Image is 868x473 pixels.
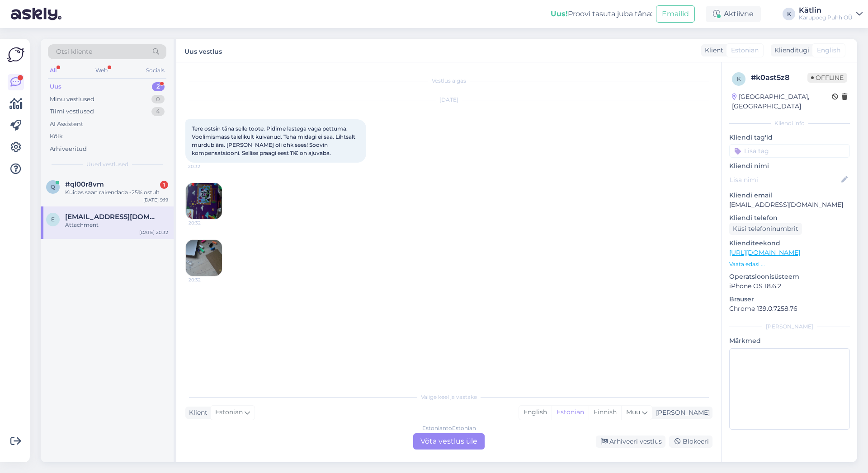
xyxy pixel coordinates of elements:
span: English [817,46,840,55]
span: Tere ostsin tǎna selle toote. Pidime lastega vaga pettuma. Voolimismass taielikult kuivanud. Teha... [192,125,357,156]
div: # k0ast5z8 [751,72,807,83]
img: Askly Logo [7,46,24,63]
span: Offline [807,73,847,83]
span: 20:32 [188,163,222,170]
div: Valige keel ja vastake [185,393,712,401]
div: Socials [144,65,166,76]
span: k [737,75,741,82]
div: [PERSON_NAME] [652,408,710,417]
input: Lisa tag [729,144,850,158]
div: Arhiveeri vestlus [596,436,665,448]
div: Võta vestlus üle [413,433,485,450]
div: Karupoeg Puhh OÜ [799,14,853,21]
input: Lisa nimi [730,175,840,185]
div: Vestlus algas [185,77,712,85]
p: Operatsioonisüsteem [729,272,850,281]
p: iPhone OS 18.6.2 [729,281,850,291]
div: [DATE] 9:19 [143,197,168,203]
span: enelimanniste9@gmail.com [65,213,159,221]
p: Kliendi tag'id [729,133,850,142]
div: Klienditugi [771,46,809,55]
div: [PERSON_NAME] [729,323,850,331]
div: 4 [151,107,165,116]
a: [URL][DOMAIN_NAME] [729,248,800,257]
p: Kliendi nimi [729,161,850,171]
b: Uus! [551,9,568,18]
div: Aktiivne [706,6,761,22]
span: Otsi kliente [56,47,92,56]
div: Estonian to Estonian [422,424,476,432]
p: Chrome 139.0.7258.76 [729,304,850,314]
p: [EMAIL_ADDRESS][DOMAIN_NAME] [729,200,850,210]
label: Uus vestlus [184,44,222,56]
div: K [783,8,795,20]
p: Märkmed [729,336,850,346]
div: Tiimi vestlused [50,107,94,116]
div: Minu vestlused [50,95,94,104]
span: e [51,216,55,223]
span: Muu [626,408,640,416]
img: Attachment [186,183,222,219]
div: 2 [152,82,165,91]
a: KätlinKarupoeg Puhh OÜ [799,7,863,21]
span: Uued vestlused [86,160,128,169]
span: q [51,183,55,190]
img: Attachment [186,240,222,276]
span: 20:32 [189,220,222,226]
div: Kliendi info [729,119,850,127]
div: 0 [151,95,165,104]
div: [DATE] [185,96,712,104]
div: Küsi telefoninumbrit [729,223,802,235]
div: Web [94,65,109,76]
div: Arhiveeritud [50,145,87,154]
span: 20:32 [189,276,222,283]
div: All [48,65,58,76]
div: Attachment [65,221,168,229]
div: Kõik [50,132,63,141]
div: Klient [701,46,723,55]
div: English [519,406,552,419]
div: Uus [50,82,61,91]
p: Kliendi telefon [729,213,850,223]
button: Emailid [656,5,695,23]
div: AI Assistent [50,120,83,129]
div: 1 [160,181,168,189]
div: [DATE] 20:32 [139,229,168,236]
div: [GEOGRAPHIC_DATA], [GEOGRAPHIC_DATA] [732,92,832,111]
p: Brauser [729,295,850,304]
div: Klient [185,408,208,417]
span: Estonian [731,46,759,55]
p: Vaata edasi ... [729,260,850,268]
div: Finnish [589,406,621,419]
span: #ql00r8vm [65,180,104,188]
div: Blokeeri [669,436,712,448]
div: Kuidas saan rakendada -25% ostult [65,188,168,197]
p: Klienditeekond [729,239,850,248]
p: Kliendi email [729,191,850,200]
div: Kätlin [799,7,853,14]
span: Estonian [215,407,243,417]
div: Proovi tasuta juba täna: [551,9,652,19]
div: Estonian [552,406,589,419]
